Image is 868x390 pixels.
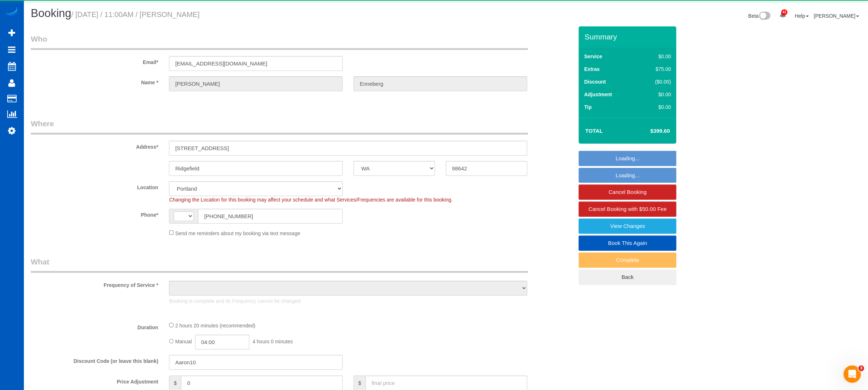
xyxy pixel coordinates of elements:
[169,76,343,91] input: First Name*
[640,53,671,60] div: $0.00
[31,118,528,135] legend: Where
[169,56,343,71] input: Email*
[25,181,164,191] label: Location
[640,78,671,85] div: ($0.00)
[584,91,612,98] label: Adjustment
[175,339,192,344] span: Manual
[584,65,600,73] label: Extras
[585,128,603,134] strong: Total
[628,128,670,134] h4: $399.60
[858,365,864,371] span: 3
[640,65,671,73] div: $75.00
[579,185,676,200] a: Cancel Booking
[31,7,71,20] span: Booking
[169,197,452,203] span: Changing the Location for this booking may affect your schedule and what Services/Frequencies are...
[31,257,528,273] legend: What
[198,209,343,224] input: Phone*
[25,355,164,365] label: Discount Code (or leave this blank)
[795,13,809,19] a: Help
[814,13,859,19] a: [PERSON_NAME]
[584,103,592,111] label: Tip
[781,9,787,15] span: 41
[579,202,676,217] a: Cancel Booking with $50.00 Fee
[843,365,861,383] iframe: Intercom live chat
[758,12,770,21] img: New interface
[446,161,527,176] input: Zip Code*
[169,161,343,176] input: City*
[584,33,673,41] h3: Summary
[31,34,528,50] legend: Who
[579,219,676,234] a: View Changes
[253,339,293,344] span: 4 hours 0 minutes
[4,7,19,17] img: Automaid Logo
[175,323,255,328] span: 2 hours 20 minutes (recommended)
[25,376,164,385] label: Price Adjustment
[640,103,671,111] div: $0.00
[584,53,602,60] label: Service
[25,56,164,66] label: Email*
[640,91,671,98] div: $0.00
[25,321,164,331] label: Duration
[584,78,606,85] label: Discount
[588,206,666,212] span: Cancel Booking with $50.00 Fee
[353,76,527,91] input: Last Name*
[169,297,527,305] p: Booking is complete and its Frequency cannot be changed
[775,7,789,23] a: 41
[579,236,676,251] a: Book This Again
[748,13,771,19] a: Beta
[25,209,164,219] label: Phone*
[25,141,164,151] label: Address*
[579,270,676,285] a: Back
[25,76,164,86] label: Name *
[175,230,300,236] span: Send me reminders about my booking via text message
[71,10,199,18] small: / [DATE] / 11:00AM / [PERSON_NAME]
[25,279,164,289] label: Frequency of Service *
